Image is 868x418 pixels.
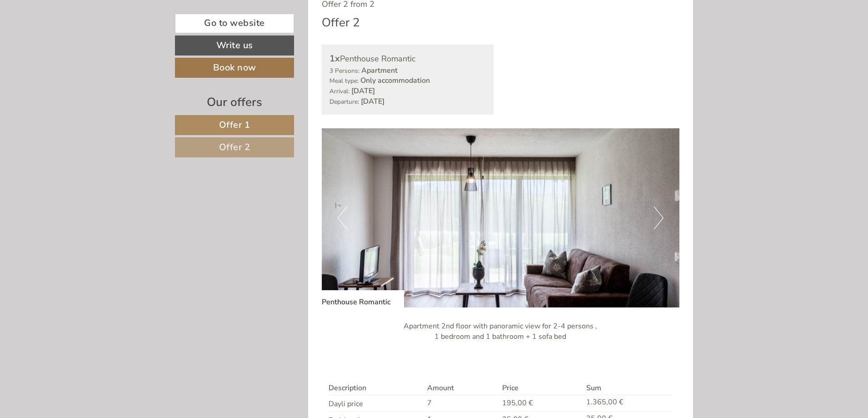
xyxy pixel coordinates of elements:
[329,97,359,106] small: Departure:
[583,395,673,412] td: 1.365,00 €
[329,76,359,85] small: Meal type:
[322,14,360,31] div: Offer 2
[7,25,112,52] div: Hello, how can we help you?
[329,87,349,96] small: Arrival:
[502,398,533,408] span: 195,00 €
[322,290,404,307] div: Penthouse Romantic
[14,44,107,50] small: 15:10
[654,206,663,229] button: Next
[175,58,294,78] a: Book now
[338,206,347,229] button: Previous
[14,26,107,34] div: Hotel Kristall
[329,395,424,412] td: Dayli price
[175,14,294,33] a: Go to website
[175,94,294,111] div: Our offers
[424,381,499,395] th: Amount
[361,96,384,106] b: [DATE]
[583,381,673,395] th: Sum
[308,236,358,256] button: Send
[499,381,583,395] th: Price
[162,7,196,22] div: [DATE]
[322,128,680,307] img: image
[219,141,250,153] span: Offer 2
[329,52,340,65] b: 1x
[360,76,430,86] b: Only accommodation
[322,321,680,342] p: Apartment 2nd floor with panoramic view for 2-4 persons , 1 bedroom and 1 bathroom + 1 sofa bed
[329,52,486,65] div: Penthouse Romantic
[219,119,250,131] span: Offer 1
[424,395,499,412] td: 7
[175,35,294,55] a: Write us
[329,66,359,75] small: 3 Persons:
[361,65,398,76] b: Apartment
[351,86,375,96] b: [DATE]
[329,381,424,395] th: Description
